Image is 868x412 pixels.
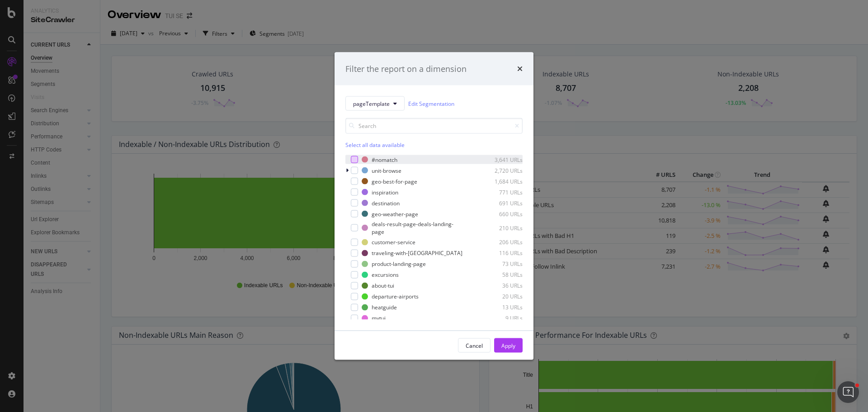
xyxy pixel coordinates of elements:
[517,63,523,75] div: times
[478,260,523,268] div: 73 URLs
[372,210,418,218] div: geo-weather-page
[478,188,523,196] div: 771 URLs
[372,238,415,246] div: customer-service
[466,341,483,349] div: Cancel
[478,271,523,279] div: 58 URLs
[372,260,426,268] div: product-landing-page
[335,52,533,360] div: modal
[345,96,405,111] button: pageTemplate
[345,141,523,149] div: Select all data available
[345,118,523,134] input: Search
[372,282,394,289] div: about-tui
[478,293,523,300] div: 20 URLs
[478,177,523,185] div: 1,684 URLs
[408,99,454,108] a: Edit Segmentation
[478,210,523,218] div: 660 URLs
[837,381,859,403] iframe: Intercom live chat
[372,314,386,322] div: mytui
[372,271,399,279] div: excursions
[478,224,523,232] div: 210 URLs
[372,303,397,311] div: heatguide
[478,238,523,246] div: 206 URLs
[478,314,523,322] div: 9 URLs
[478,249,523,257] div: 116 URLs
[372,293,419,300] div: departure-airports
[372,166,401,174] div: unit-browse
[372,177,417,185] div: geo-best-for-page
[372,199,400,207] div: destination
[501,341,515,349] div: Apply
[345,63,467,75] div: Filter the report on a dimension
[353,99,390,107] span: pageTemplate
[372,188,398,196] div: inspiration
[478,303,523,311] div: 13 URLs
[478,199,523,207] div: 691 URLs
[372,249,462,257] div: traveling-with-[GEOGRAPHIC_DATA]
[478,282,523,289] div: 36 URLs
[372,156,397,163] div: #nomatch
[372,220,466,236] div: deals-result-page-deals-landing-page
[458,338,491,353] button: Cancel
[494,338,523,353] button: Apply
[478,156,523,163] div: 3,641 URLs
[478,166,523,174] div: 2,720 URLs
